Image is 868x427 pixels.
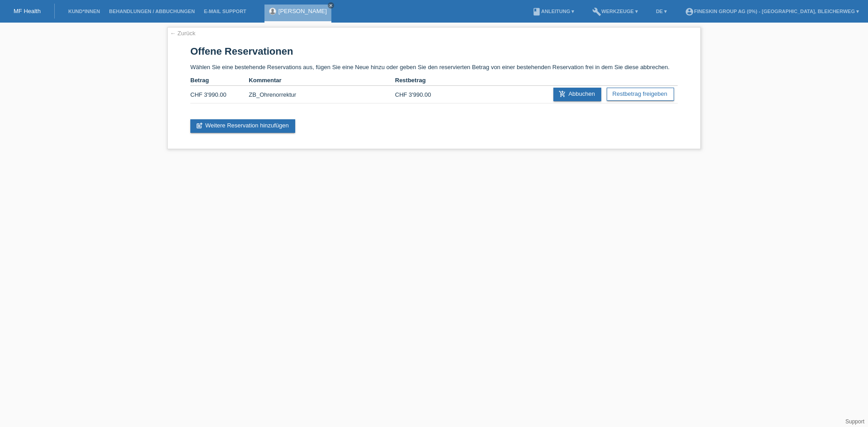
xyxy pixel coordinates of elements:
h1: Offene Reservationen [190,46,678,57]
a: Behandlungen / Abbuchungen [104,9,199,14]
a: Support [845,418,864,425]
td: ZB_Ohrenorrektur [249,86,395,103]
a: buildWerkzeuge ▾ [588,9,642,14]
div: Wählen Sie eine bestehende Reservations aus, fügen Sie eine Neue hinzu oder geben Sie den reservi... [167,27,701,149]
i: post_add [196,122,203,129]
a: add_shopping_cartAbbuchen [553,88,601,101]
td: CHF 3'990.00 [190,86,249,103]
a: MF Health [14,8,41,14]
a: bookAnleitung ▾ [528,9,579,14]
a: [PERSON_NAME] [278,8,327,14]
a: close [328,2,334,9]
a: ← Zurück [170,30,195,37]
td: CHF 3'990.00 [395,86,453,103]
a: account_circleFineSkin Group AG (0%) - [GEOGRAPHIC_DATA], Bleicherweg ▾ [680,9,863,14]
i: add_shopping_cart [559,90,566,98]
a: E-Mail Support [199,9,251,14]
i: account_circle [685,7,694,16]
a: Restbetrag freigeben [607,88,674,101]
a: post_addWeitere Reservation hinzufügen [190,119,295,133]
a: Kund*innen [64,9,104,14]
th: Restbetrag [395,75,453,86]
i: close [329,3,333,8]
i: build [592,7,601,16]
i: book [532,7,541,16]
a: DE ▾ [651,9,671,14]
th: Kommentar [249,75,395,86]
th: Betrag [190,75,249,86]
